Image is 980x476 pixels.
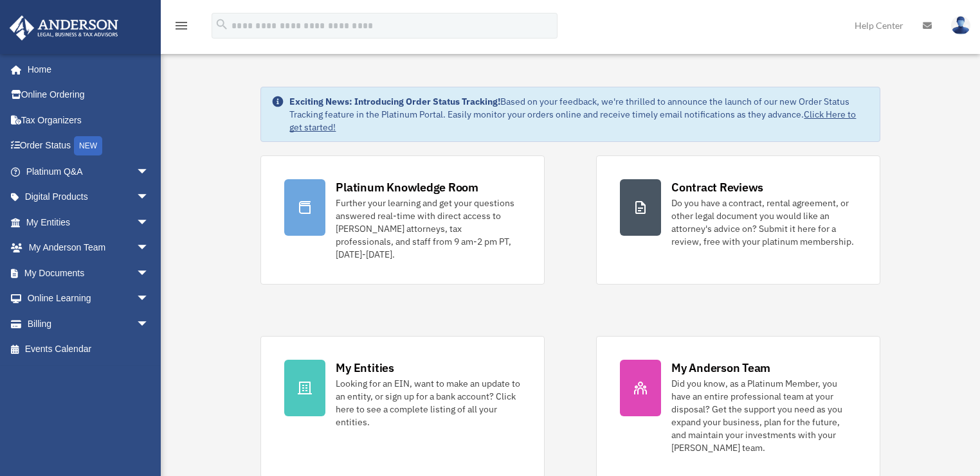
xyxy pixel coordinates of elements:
[174,22,189,33] a: menu
[9,133,168,159] a: Order StatusNEW
[136,184,162,211] span: arrow_drop_down
[671,360,770,376] div: My Anderson Team
[136,311,162,337] span: arrow_drop_down
[136,209,162,236] span: arrow_drop_down
[174,18,189,33] i: menu
[6,15,122,40] img: Anderson Advisors Platinum Portal
[336,179,478,195] div: Platinum Knowledge Room
[136,260,162,286] span: arrow_drop_down
[671,197,857,248] div: Do you have a contract, rental agreement, or other legal document you would like an attorney's ad...
[9,82,168,108] a: Online Ordering
[9,337,168,362] a: Events Calendar
[9,311,168,337] a: Billingarrow_drop_down
[136,159,162,185] span: arrow_drop_down
[951,16,970,35] img: User Pic
[9,159,168,184] a: Platinum Q&Aarrow_drop_down
[9,107,168,133] a: Tax Organizers
[136,235,162,261] span: arrow_drop_down
[74,136,102,155] div: NEW
[289,109,856,133] a: Click Here to get started!
[215,17,229,31] i: search
[9,209,168,235] a: My Entitiesarrow_drop_down
[596,155,880,285] a: Contract Reviews Do you have a contract, rental agreement, or other legal document you would like...
[289,95,869,134] div: Based on your feedback, we're thrilled to announce the launch of our new Order Status Tracking fe...
[9,260,168,286] a: My Documentsarrow_drop_down
[136,286,162,312] span: arrow_drop_down
[336,360,394,376] div: My Entities
[671,377,857,454] div: Did you know, as a Platinum Member, you have an entire professional team at your disposal? Get th...
[9,57,162,82] a: Home
[336,377,521,428] div: Looking for an EIN, want to make an update to an entity, or sign up for a bank account? Click her...
[336,197,521,261] div: Further your learning and get your questions answered real-time with direct access to [PERSON_NAM...
[9,286,168,312] a: Online Learningarrow_drop_down
[289,96,500,107] strong: Exciting News: Introducing Order Status Tracking!
[260,155,545,285] a: Platinum Knowledge Room Further your learning and get your questions answered real-time with dire...
[9,184,168,210] a: Digital Productsarrow_drop_down
[9,235,168,261] a: My Anderson Teamarrow_drop_down
[671,179,763,195] div: Contract Reviews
